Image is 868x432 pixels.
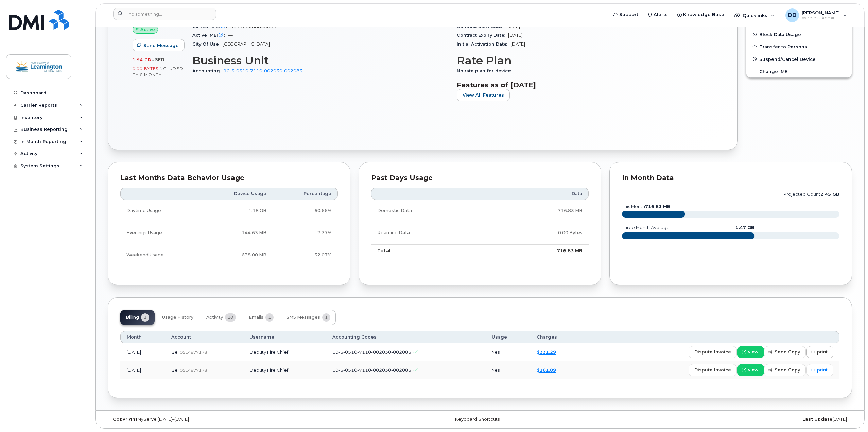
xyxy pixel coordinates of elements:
[120,361,165,379] td: [DATE]
[371,222,492,244] td: Roaming Data
[120,222,200,244] td: Evenings Usage
[457,33,508,38] span: Contract Expiry Date
[817,367,828,373] span: print
[228,33,233,38] span: —
[737,346,764,358] a: view
[486,361,531,379] td: Yes
[817,349,828,355] span: print
[457,24,505,29] span: Contract Start Date
[133,39,185,51] button: Send Message
[806,346,833,358] a: print
[200,188,273,200] th: Device Usage
[775,349,800,355] span: send copy
[619,11,638,18] span: Support
[371,200,492,222] td: Domestic Data
[457,81,713,89] h3: Features as of [DATE]
[746,53,852,65] button: Suspend/Cancel Device
[486,343,531,361] td: Yes
[273,188,338,200] th: Percentage
[694,367,731,373] span: dispute invoice
[604,417,852,422] div: [DATE]
[200,244,273,266] td: 638.00 MB
[645,204,671,209] tspan: 716.83 MB
[162,315,193,320] span: Usage History
[108,417,356,422] div: MyServe [DATE]–[DATE]
[230,24,276,29] span: 351168088890884
[192,68,224,73] span: Accounting
[371,244,492,257] td: Total
[764,364,806,376] button: send copy
[171,367,180,373] span: Bell
[788,11,797,19] span: DD
[759,56,816,62] span: Suspend/Cancel Device
[457,41,510,47] span: Initial Activation Date
[113,417,137,422] strong: Copyright
[243,331,326,343] th: Username
[457,89,510,101] button: View All Features
[151,57,165,62] span: used
[508,33,523,38] span: [DATE]
[200,200,273,222] td: 1.18 GB
[192,24,230,29] span: Carrier IMEI
[143,42,179,49] span: Send Message
[287,315,320,320] span: SMS Messages
[192,54,449,67] h3: Business Unit
[180,368,207,373] span: 0514877178
[206,315,223,320] span: Activity
[120,331,165,343] th: Month
[806,364,833,376] a: print
[120,244,338,266] tr: Friday from 6:00pm to Monday 8:00am
[492,244,589,257] td: 716.83 MB
[622,204,671,209] text: this month
[171,349,180,355] span: Bell
[225,313,236,322] span: 10
[689,346,737,358] button: dispute invoice
[820,192,839,197] tspan: 2.45 GB
[243,343,326,361] td: Deputy Fire Chief
[654,11,668,18] span: Alerts
[224,68,302,73] a: 10-5-0510-7110-002030-002083
[326,331,486,343] th: Accounting Codes
[120,244,200,266] td: Weekend Usage
[243,361,326,379] td: Deputy Fire Chief
[737,364,764,376] a: view
[748,367,758,373] span: view
[120,200,200,222] td: Daytime Usage
[746,65,852,77] button: Change IMEI
[486,331,531,343] th: Usage
[781,8,852,22] div: David DelCiancio
[120,222,338,244] tr: Weekdays from 6:00pm to 8:00am
[120,175,338,182] div: Last Months Data Behavior Usage
[133,57,151,62] span: 1.94 GB
[492,222,589,244] td: 0.00 Bytes
[537,367,556,373] a: $161.89
[673,8,729,21] a: Knowledge Base
[265,313,274,322] span: 1
[371,175,589,182] div: Past Days Usage
[746,28,852,40] button: Block Data Usage
[180,350,207,355] span: 0514877178
[609,8,643,21] a: Support
[492,200,589,222] td: 716.83 MB
[492,188,589,200] th: Data
[689,364,737,376] button: dispute invoice
[505,24,520,29] span: [DATE]
[165,331,243,343] th: Account
[273,222,338,244] td: 7.27%
[133,66,158,71] span: 0.00 Bytes
[537,349,556,355] a: $331.29
[463,92,504,98] span: View All Features
[457,68,515,73] span: No rate plan for device
[249,315,263,320] span: Emails
[457,54,713,67] h3: Rate Plan
[748,349,758,355] span: view
[622,175,839,182] div: In Month Data
[273,200,338,222] td: 60.66%
[764,346,806,358] button: send copy
[192,33,228,38] span: Active IMEI
[133,66,183,77] span: included this month
[802,417,832,422] strong: Last Update
[223,41,270,47] span: [GEOGRAPHIC_DATA]
[775,367,800,373] span: send copy
[743,13,767,18] span: Quicklinks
